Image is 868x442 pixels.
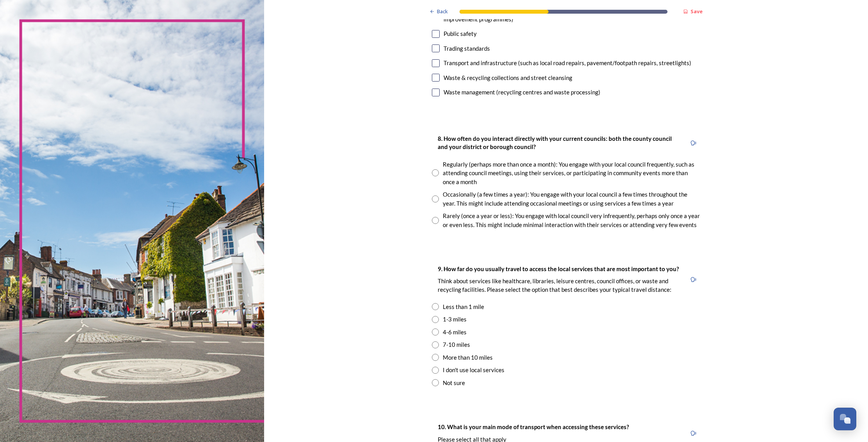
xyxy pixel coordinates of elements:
[444,73,572,82] div: Waste & recycling collections and street cleansing
[443,378,465,387] div: Not sure
[443,160,700,186] div: Regularly (perhaps more than once a month): You engage with your local council frequently, such a...
[443,366,504,375] div: I don't use local services
[438,277,680,294] p: Think about services like healthcare, libraries, leisure centres, council offices, or waste and r...
[690,8,703,15] strong: Save
[438,423,629,430] strong: 10. What is your main mode of transport when accessing these services?
[834,408,856,430] button: Open Chat
[437,8,448,15] span: Back
[443,315,467,324] div: 1-3 miles
[438,265,679,272] strong: 9. How far do you usually travel to access the local services that are most important to you?
[444,59,691,67] div: Transport and infrastructure (such as local road repairs, pavement/footpath repairs, streetlights)
[444,44,490,53] div: Trading standards
[443,211,700,229] div: Rarely (once a year or less): You engage with local council very infrequently, perhaps only once ...
[443,328,467,337] div: 4-6 miles
[443,190,700,208] div: Occasionally (a few times a year): You engage with your local council a few times throughout the ...
[443,340,470,349] div: 7-10 miles
[444,88,600,97] div: Waste management (recycling centres and waste processing)
[438,135,673,150] strong: 8. How often do you interact directly with your current councils: both the county council and you...
[444,29,477,38] div: Public safety
[443,302,484,311] div: Less than 1 mile
[443,353,493,362] div: More than 10 miles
